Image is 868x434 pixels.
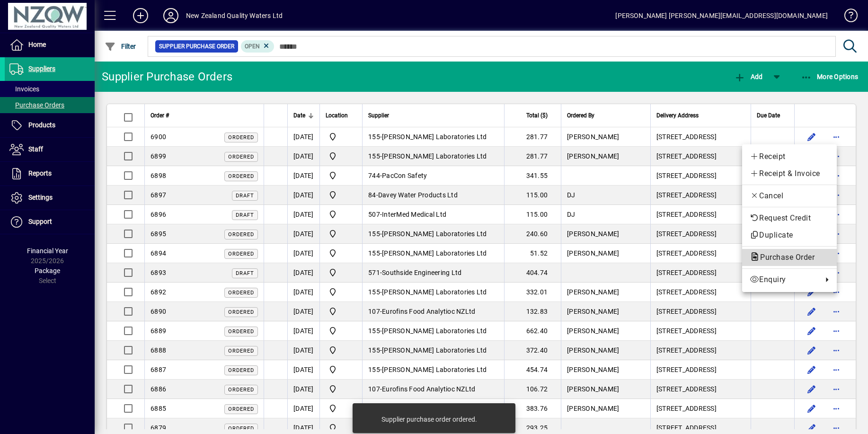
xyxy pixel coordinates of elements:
[750,274,818,285] span: Enquiry
[750,151,829,162] span: Receipt
[750,230,829,241] span: Duplicate
[750,213,829,224] span: Request Credit
[750,253,819,262] span: Purchase Order
[750,168,829,179] span: Receipt & Invoice
[750,190,829,202] span: Cancel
